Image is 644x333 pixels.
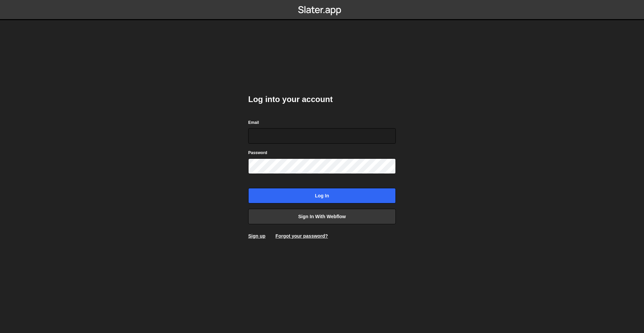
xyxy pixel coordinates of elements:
[248,233,265,239] a: Sign up
[248,209,396,224] a: Sign in with Webflow
[248,119,259,126] label: Email
[248,188,396,203] input: Log in
[248,149,267,156] label: Password
[275,233,328,239] a: Forgot your password?
[248,94,396,105] h2: Log into your account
